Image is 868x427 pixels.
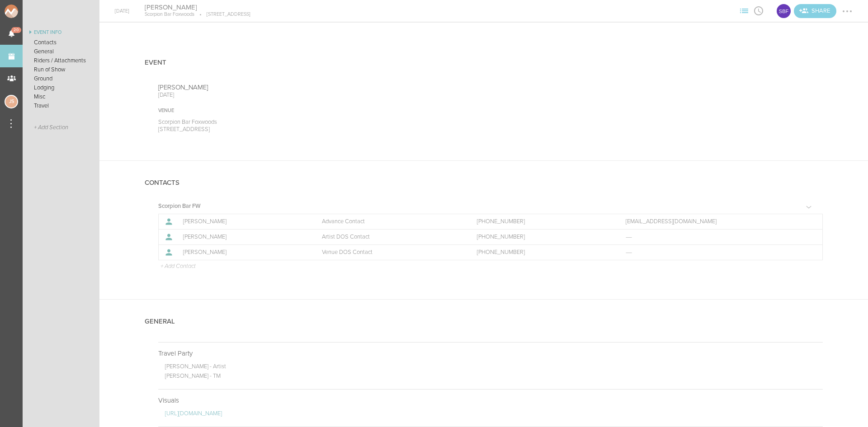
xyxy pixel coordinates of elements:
a: Travel [23,101,99,110]
h4: Event [145,59,166,66]
a: [PHONE_NUMBER] [477,233,606,240]
p: [STREET_ADDRESS] [194,11,250,18]
h5: Scorpion Bar FW [158,203,201,209]
p: Travel Party [158,349,823,357]
p: [PERSON_NAME] - Artist [165,363,823,373]
a: Event Info [23,27,99,38]
div: Scorpion Bar FW [776,3,792,19]
a: [URL][DOMAIN_NAME] [165,410,222,417]
h4: General [145,318,175,325]
span: + Add Section [34,124,68,131]
a: Ground [23,74,99,83]
p: + Add Contact [160,263,196,270]
a: Misc [23,92,99,101]
a: General [23,47,99,56]
a: Lodging [23,83,99,92]
p: [PERSON_NAME] [183,234,302,241]
p: Scorpion Bar Foxwoods [145,11,194,18]
p: [DATE] [158,91,471,99]
p: [PERSON_NAME] [183,249,302,256]
div: Share [794,4,836,18]
a: [PHONE_NUMBER] [477,249,606,256]
span: View Itinerary [751,8,766,13]
p: [PERSON_NAME] [158,83,471,91]
a: Riders / Attachments [23,56,99,65]
a: Run of Show [23,65,99,74]
p: Advance Contact [322,218,457,225]
a: [EMAIL_ADDRESS][DOMAIN_NAME] [626,218,804,225]
img: NOMAD [5,5,56,18]
p: [PERSON_NAME] - TM [165,372,823,382]
p: Artist DOS Contact [322,233,457,240]
p: Visuals [158,396,823,404]
p: Venue DOS Contact [322,249,457,256]
h4: [PERSON_NAME] [145,3,250,12]
a: Invite teams to the Event [794,4,836,18]
h4: Contacts [145,179,179,187]
p: [STREET_ADDRESS] [158,126,471,133]
span: View Sections [737,8,751,13]
div: Jessica Smith [5,95,18,108]
p: Scorpion Bar Foxwoods [158,118,471,126]
a: Contacts [23,38,99,47]
div: SBF [776,3,792,19]
p: [PERSON_NAME] [183,218,302,225]
div: Venue [158,108,471,114]
span: 20 [11,27,21,33]
a: [PHONE_NUMBER] [477,218,606,225]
